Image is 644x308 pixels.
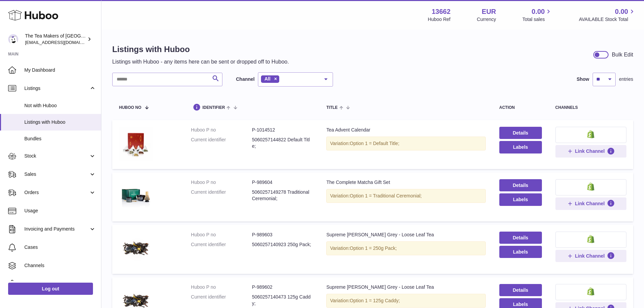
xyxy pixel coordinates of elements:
[24,226,89,232] span: Invoicing and Payments
[326,232,485,238] div: Supreme [PERSON_NAME] Grey - Loose Leaf Tea
[587,130,594,138] img: shopify-small.png
[25,33,86,46] div: The Tea Makers of [GEOGRAPHIC_DATA]
[24,189,89,196] span: Orders
[555,105,626,110] div: channels
[8,34,18,44] img: internalAdmin-13662@internal.huboo.com
[191,179,252,186] dt: Huboo P no
[264,76,270,81] span: All
[24,136,96,142] span: Bundles
[575,200,605,207] span: Link Channel
[499,284,542,296] a: Details
[252,189,313,202] dd: 5060257149278 Traditional Ceremonial;
[428,16,451,23] div: Huboo Ref
[350,245,397,251] span: Option 1 = 250g Pack;
[252,232,313,238] dd: P-989603
[575,148,605,154] span: Link Channel
[191,232,252,238] dt: Huboo P no
[24,262,96,269] span: Channels
[202,105,225,110] span: identifier
[577,76,589,82] label: Show
[24,171,89,177] span: Sales
[499,232,542,244] a: Details
[326,105,337,110] span: title
[24,102,96,109] span: Not with Huboo
[555,145,626,157] button: Link Channel
[25,40,99,45] span: [EMAIL_ADDRESS][DOMAIN_NAME]
[532,7,545,16] span: 0.00
[191,189,252,202] dt: Current identifier
[326,284,485,290] div: Supreme [PERSON_NAME] Grey - Loose Leaf Tea
[326,189,485,203] div: Variation:
[522,7,552,23] a: 0.00 Total sales
[326,294,485,308] div: Variation:
[119,105,141,110] span: Huboo no
[119,232,153,265] img: Supreme Earl Grey - Loose Leaf Tea
[575,253,605,259] span: Link Channel
[191,284,252,290] dt: Huboo P no
[350,298,400,303] span: Option 1 = 125g Caddy;
[587,235,594,243] img: shopify-small.png
[499,105,542,110] div: action
[191,137,252,149] dt: Current identifier
[350,193,422,198] span: Option 1 = Traditional Ceremonial;
[432,7,451,16] strong: 13662
[587,287,594,295] img: shopify-small.png
[112,44,289,55] h1: Listings with Huboo
[522,16,552,23] span: Total sales
[350,141,400,146] span: Option 1 = Default Title;
[499,246,542,258] button: Labels
[326,137,485,150] div: Variation:
[24,281,96,287] span: Settings
[252,294,313,307] dd: 5060257140473 125g Caddy;
[499,141,542,153] button: Labels
[587,183,594,191] img: shopify-small.png
[24,208,96,214] span: Usage
[191,241,252,248] dt: Current identifier
[24,153,89,159] span: Stock
[252,137,313,149] dd: 5060257144822 Default Title;
[477,16,496,23] div: Currency
[482,7,496,16] strong: EUR
[119,179,153,213] img: The Complete Matcha Gift Set
[555,197,626,210] button: Link Channel
[24,67,96,73] span: My Dashboard
[619,76,633,82] span: entries
[499,127,542,139] a: Details
[252,127,313,133] dd: P-1014512
[499,193,542,206] button: Labels
[112,58,289,66] p: Listings with Huboo - any items here can be sent or dropped off to Huboo.
[579,7,636,23] a: 0.00 AVAILABLE Stock Total
[252,241,313,248] dd: 5060257140923 250g Pack;
[579,16,636,23] span: AVAILABLE Stock Total
[191,127,252,133] dt: Huboo P no
[252,179,313,186] dd: P-989604
[24,244,96,251] span: Cases
[326,179,485,186] div: The Complete Matcha Gift Set
[236,76,255,82] label: Channel
[326,241,485,255] div: Variation:
[499,179,542,191] a: Details
[8,283,93,295] a: Log out
[612,51,633,58] div: Bulk Edit
[326,127,485,133] div: Tea Advent Calendar
[24,119,96,125] span: Listings with Huboo
[191,294,252,307] dt: Current identifier
[252,284,313,290] dd: P-989602
[615,7,628,16] span: 0.00
[24,85,89,92] span: Listings
[555,250,626,262] button: Link Channel
[119,127,153,161] img: Tea Advent Calendar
